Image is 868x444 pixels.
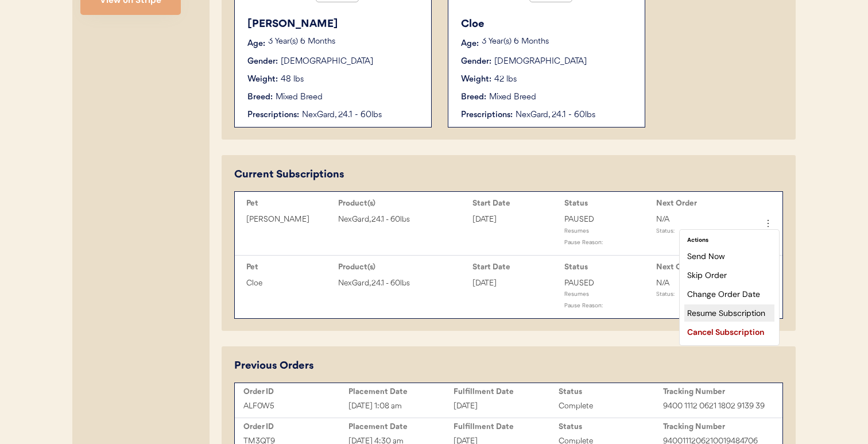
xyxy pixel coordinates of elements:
[302,109,420,121] div: NexGard, 24.1 - 60lbs
[461,56,491,68] div: Gender:
[494,74,517,86] div: 42 lbs
[472,213,559,226] div: [DATE]
[454,387,559,396] div: Fulfillment Date
[656,262,742,272] div: Next Order
[454,422,559,431] div: Fulfillment Date
[559,400,664,413] div: Complete
[684,304,774,322] div: Resume Subscription
[656,289,742,301] div: Status:
[559,422,664,431] div: Status
[684,285,774,303] div: Change Order Date
[247,56,278,68] div: Gender:
[516,109,633,121] div: NexGard, 24.1 - 60lbs
[684,323,774,341] div: Cancel Subscription
[564,238,650,249] div: Pause Reason:
[461,109,513,121] div: Prescriptions:
[663,422,768,431] div: Tracking Number
[246,277,332,290] div: Cloe
[656,213,742,226] div: N/A
[234,167,344,183] div: Current Subscriptions
[472,199,559,208] div: Start Date
[461,38,479,50] div: Age:
[564,226,650,238] div: Resumes
[348,422,454,431] div: Placement Date
[247,109,299,121] div: Prescriptions:
[564,301,650,312] div: Pause Reason:
[684,248,774,265] div: Send Now
[234,358,314,374] div: Previous Orders
[564,199,650,208] div: Status
[684,234,774,246] div: Actions
[246,213,332,226] div: [PERSON_NAME]
[268,38,420,46] p: 3 Year(s) 6 Months
[564,262,650,272] div: Status
[564,289,650,301] div: Resumes
[472,277,559,290] div: [DATE]
[472,262,559,272] div: Start Date
[247,74,278,86] div: Weight:
[564,213,650,226] div: PAUSED
[559,387,664,396] div: Status
[656,199,742,208] div: Next Order
[247,91,273,103] div: Breed:
[243,387,348,396] div: Order ID
[482,38,633,46] p: 3 Year(s) 6 Months
[348,387,454,396] div: Placement Date
[461,91,486,103] div: Breed:
[454,400,559,413] div: [DATE]
[243,422,348,431] div: Order ID
[247,17,420,32] div: [PERSON_NAME]
[684,267,774,284] div: Skip Order
[338,277,467,290] div: NexGard, 24.1 - 60lbs
[663,387,768,396] div: Tracking Number
[247,38,265,50] div: Age:
[281,56,373,68] div: [DEMOGRAPHIC_DATA]
[461,17,633,32] div: Cloe
[246,199,332,208] div: Pet
[243,400,348,413] div: ALF0W5
[663,400,768,413] div: 9400 1112 0621 1802 9139 39
[281,74,304,86] div: 48 lbs
[348,400,454,413] div: [DATE] 1:08 am
[338,213,467,226] div: NexGard, 24.1 - 60lbs
[338,262,467,272] div: Product(s)
[338,199,467,208] div: Product(s)
[461,74,491,86] div: Weight:
[656,277,742,290] div: N/A
[494,56,587,68] div: [DEMOGRAPHIC_DATA]
[564,277,650,290] div: PAUSED
[276,91,323,103] div: Mixed Breed
[246,262,332,272] div: Pet
[489,91,536,103] div: Mixed Breed
[656,226,742,238] div: Status:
